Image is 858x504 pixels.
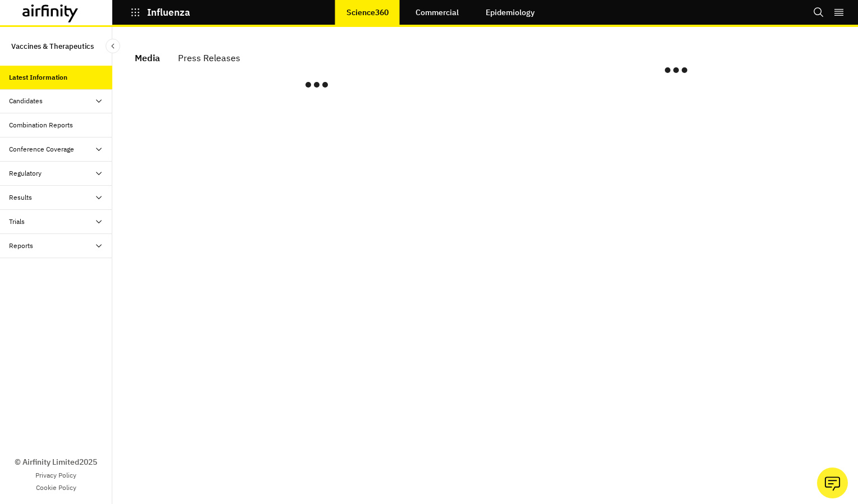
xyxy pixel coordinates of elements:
a: Privacy Policy [35,470,76,480]
button: Ask our analysts [817,468,848,498]
div: Reports [9,241,33,251]
p: Vaccines & Therapeutics [11,36,94,57]
div: Trials [9,217,25,227]
p: Science360 [346,8,389,17]
p: Influenza [147,7,190,17]
p: © Airfinity Limited 2025 [15,456,97,468]
div: Conference Coverage [9,144,74,154]
a: Cookie Policy [36,483,76,493]
div: Latest Information [9,72,67,83]
div: Candidates [9,96,43,106]
div: Regulatory [9,168,42,178]
button: Search [813,3,824,22]
div: Combination Reports [9,120,73,130]
button: Close Sidebar [106,39,120,53]
button: Influenza [130,3,190,22]
div: Results [9,193,32,203]
div: Press Releases [178,49,240,66]
div: Media [135,49,160,66]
